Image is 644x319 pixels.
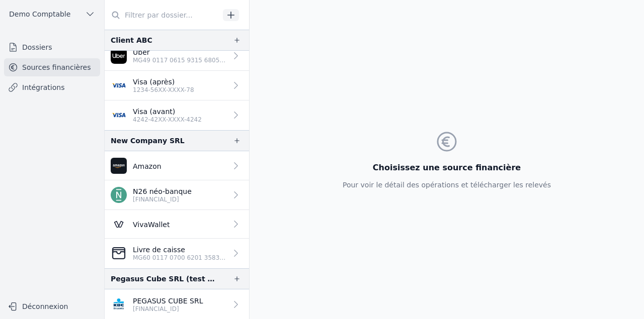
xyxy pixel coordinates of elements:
[111,135,185,147] div: New Company SRL
[133,107,202,117] p: Visa (avant)
[111,77,127,93] img: visa.png
[133,296,203,306] p: PEGASUS CUBE SRL
[111,107,127,123] img: visa.png
[133,86,194,94] p: 1234-56XX-XXXX-78
[111,216,127,232] img: Viva-Wallet.webp
[133,116,202,124] p: 4242-42XX-XXXX-4242
[105,210,249,239] a: VivaWallet
[133,254,227,262] p: MG60 0117 0700 6201 3583 9407 469
[343,180,551,190] p: Pour voir le détail des opérations et télécharger les relevés
[111,245,127,261] img: CleanShot-202025-05-26-20at-2016.10.27-402x.png
[4,298,100,314] button: Déconnexion
[4,38,100,56] a: Dossiers
[9,9,70,19] span: Demo Comptable
[105,6,219,24] input: Filtrer par dossier...
[105,180,249,210] a: N26 néo-banque [FINANCIAL_ID]
[343,162,551,174] h3: Choisissez une source financière
[133,161,162,171] p: Amazon
[111,296,127,312] img: KBC_BRUSSELS_KREDBEBB.png
[133,47,227,57] p: Uber
[105,100,249,130] a: Visa (avant) 4242-42XX-XXXX-4242
[133,305,203,313] p: [FINANCIAL_ID]
[133,56,227,64] p: MG49 0117 0615 9315 6805 8790 889
[133,186,192,196] p: N26 néo-banque
[4,58,100,76] a: Sources financières
[111,273,217,285] div: Pegasus Cube SRL (test revoked account)
[111,48,127,64] img: de0e97ed977ad313.png
[105,239,249,268] a: Livre de caisse MG60 0117 0700 6201 3583 9407 469
[133,195,192,203] p: [FINANCIAL_ID]
[105,41,249,71] a: Uber MG49 0117 0615 9315 6805 8790 889
[133,77,194,87] p: Visa (après)
[105,71,249,100] a: Visa (après) 1234-56XX-XXXX-78
[4,6,100,22] button: Demo Comptable
[111,187,127,203] img: n26.png
[111,34,152,46] div: Client ABC
[133,220,170,230] p: VivaWallet
[111,158,127,174] img: Amazon.png
[4,78,100,96] a: Intégrations
[133,245,227,255] p: Livre de caisse
[105,151,249,180] a: Amazon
